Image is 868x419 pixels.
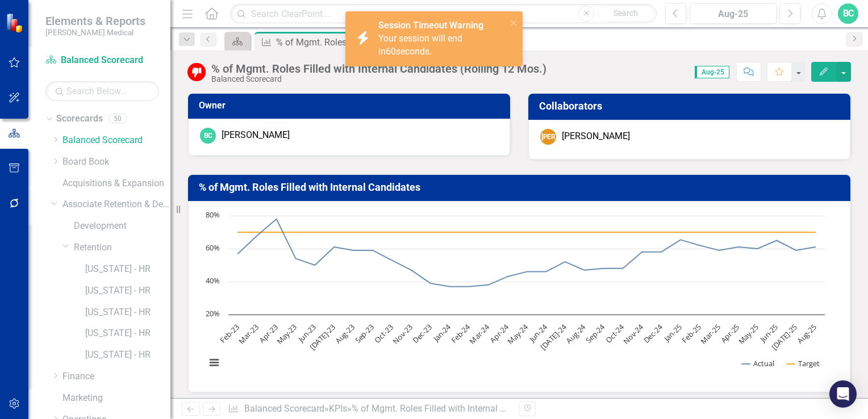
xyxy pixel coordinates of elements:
text: Aug-24 [564,321,588,345]
a: Development [74,220,170,233]
button: close [510,16,518,29]
a: [US_STATE] - HR [85,349,170,362]
text: May-25 [736,322,761,346]
text: Apr-24 [487,321,511,345]
input: Search ClearPoint... [230,4,657,24]
text: 80% [206,209,220,220]
text: Mar-23 [236,322,260,346]
text: Oct-23 [372,322,395,345]
strong: Session Timeout Warning [378,20,483,31]
text: Mar-24 [467,321,491,346]
text: [DATE]-25 [769,322,799,352]
a: Scorecards [56,112,103,125]
div: » » [228,403,511,416]
button: Show Target [787,358,820,368]
text: Aug-25 [795,322,819,346]
text: Feb-23 [218,322,241,345]
a: Board Book [62,156,170,169]
a: Finance [62,370,170,383]
text: Nov-24 [621,321,645,346]
text: Oct-24 [603,321,627,345]
h3: Owner [199,100,503,111]
a: Marketing [62,392,170,405]
text: Feb-24 [449,321,473,345]
div: Open Intercom Messenger [829,380,857,408]
a: [US_STATE] - HR [85,284,170,298]
text: 60% [206,242,220,253]
h3: % of Mgmt. Roles Filled with Internal Candidates [199,182,844,193]
text: Feb-25 [679,322,703,345]
text: Jan-25 [661,322,684,345]
a: Balanced Scorecard [45,54,159,67]
text: Jan-24 [431,321,453,344]
a: KPIs [329,403,347,414]
text: Jun-25 [757,322,780,345]
img: Below Target [187,63,206,81]
a: [US_STATE] - HR [85,327,170,340]
div: 50 [108,114,127,124]
div: BC [200,128,216,144]
text: 40% [206,275,220,286]
text: Mar-25 [698,322,722,346]
svg: Interactive chart [200,210,831,380]
a: Associate Retention & Development [62,198,170,211]
text: [DATE]-23 [307,322,337,352]
text: Sep-24 [583,321,607,345]
img: ClearPoint Strategy [6,13,26,33]
text: Sep-23 [353,322,376,345]
small: [PERSON_NAME] Medical [45,28,145,37]
div: % of Mgmt. Roles Filled with Internal Candidates (Rolling 12 Mos.) [352,403,616,414]
button: Search [597,6,654,22]
text: Aug-23 [333,322,357,346]
span: Your session will end in seconds. [378,33,462,57]
text: May-24 [506,321,531,346]
div: Aug-25 [694,7,773,21]
text: Jun-23 [295,322,318,345]
text: Nov-23 [390,322,414,346]
text: Apr-23 [257,322,279,345]
a: Acquisitions & Expansion [62,177,170,190]
button: BC [838,3,858,24]
button: Show Actual [742,358,774,368]
button: View chart menu, Chart [206,355,222,371]
input: Search Below... [45,81,159,101]
div: [PERSON_NAME] [562,130,630,143]
text: Dec-24 [641,321,665,345]
span: 60 [386,46,396,57]
g: Target, line 2 of 2 with 31 data points. [236,230,818,234]
text: [DATE]-24 [538,321,569,352]
a: Balanced Scorecard [62,134,170,147]
div: [PERSON_NAME] [540,129,556,145]
a: Retention [74,241,170,254]
text: Dec-23 [410,322,433,345]
h3: Collaborators [539,100,844,112]
text: Apr-25 [719,322,741,345]
div: [PERSON_NAME] [222,129,290,142]
span: Aug-25 [695,66,729,78]
button: Aug-25 [690,3,777,24]
text: May-23 [274,322,299,346]
div: % of Mgmt. Roles Filled with Internal Candidates (Rolling 12 Mos.) [211,62,546,75]
span: Search [614,9,638,18]
a: [US_STATE] - HR [85,306,170,319]
div: % of Mgmt. Roles Filled with Internal Candidates (Rolling 12 Mos.) [276,35,365,49]
a: Balanced Scorecard [244,403,324,414]
text: Jun-24 [526,321,549,345]
span: Elements & Reports [45,14,145,28]
div: Balanced Scorecard [211,75,546,83]
a: [US_STATE] - HR [85,263,170,276]
div: Chart. Highcharts interactive chart. [200,210,838,380]
text: 20% [206,308,220,319]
